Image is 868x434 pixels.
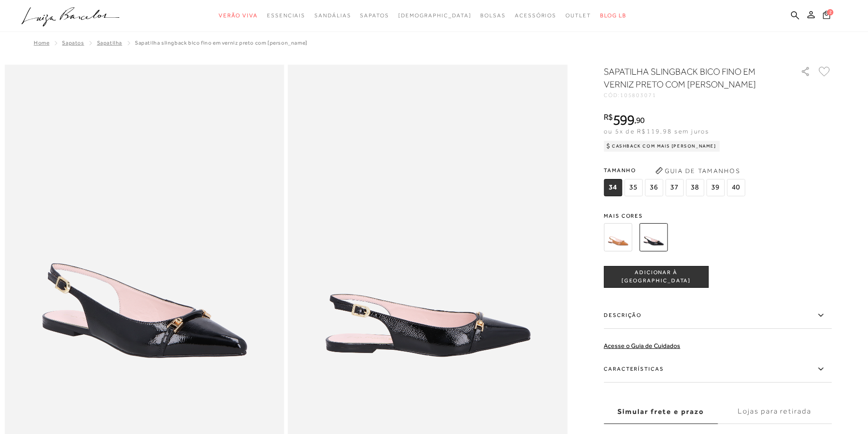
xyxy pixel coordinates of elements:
label: Descrição [604,302,832,329]
span: Bolsas [480,12,506,19]
a: categoryNavScreenReaderText [314,7,351,24]
span: Sandálias [314,12,351,19]
a: Sapatilha [97,40,122,46]
a: categoryNavScreenReaderText [219,7,258,24]
button: 2 [820,10,833,22]
span: 40 [727,179,745,196]
span: 35 [624,179,642,196]
span: 37 [665,179,683,196]
a: categoryNavScreenReaderText [515,7,556,24]
label: Simular frete e prazo [604,399,718,424]
span: ADICIONAR À [GEOGRAPHIC_DATA] [604,269,708,285]
div: Cashback com Mais [PERSON_NAME] [604,141,720,152]
i: , [634,116,645,124]
i: R$ [604,113,613,121]
span: BLOG LB [600,12,627,19]
span: [DEMOGRAPHIC_DATA] [398,12,472,19]
span: Verão Viva [219,12,258,19]
span: Essenciais [267,12,305,19]
span: SAPATILHA SLINGBACK BICO FINO EM VERNIZ PRETO COM [PERSON_NAME] [135,40,308,46]
span: Tamanho [604,163,747,177]
span: Sapatos [360,12,389,19]
div: CÓD: [604,92,786,98]
span: Outlet [565,12,591,19]
a: categoryNavScreenReaderText [480,7,506,24]
a: SAPATOS [62,40,84,46]
a: Acesse o Guia de Cuidados [604,342,680,349]
span: 2 [827,9,833,15]
img: SAPATILHA SLINGBACK BICO FINO EM VERNIZ CARAMELO COM BRIDÃO [604,223,632,251]
span: 39 [706,179,724,196]
span: 36 [645,179,663,196]
span: Mais cores [604,213,832,219]
a: categoryNavScreenReaderText [267,7,305,24]
span: Acessórios [515,12,556,19]
h1: SAPATILHA SLINGBACK BICO FINO EM VERNIZ PRETO COM [PERSON_NAME] [604,65,775,91]
span: ou 5x de R$119,98 sem juros [604,128,709,135]
span: 90 [636,115,645,125]
span: 38 [686,179,704,196]
img: SAPATILHA SLINGBACK BICO FINO EM VERNIZ PRETO COM BRIDÃO [639,223,668,251]
button: Guia de Tamanhos [652,163,743,178]
button: ADICIONAR À [GEOGRAPHIC_DATA] [604,266,709,288]
a: categoryNavScreenReaderText [360,7,389,24]
a: noSubCategoriesText [398,7,472,24]
label: Lojas para retirada [718,399,832,424]
a: categoryNavScreenReaderText [565,7,591,24]
span: 599 [613,112,634,128]
a: Home [34,40,49,46]
label: Características [604,356,832,383]
a: BLOG LB [600,7,627,24]
span: 34 [604,179,622,196]
span: 105803071 [620,92,657,98]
